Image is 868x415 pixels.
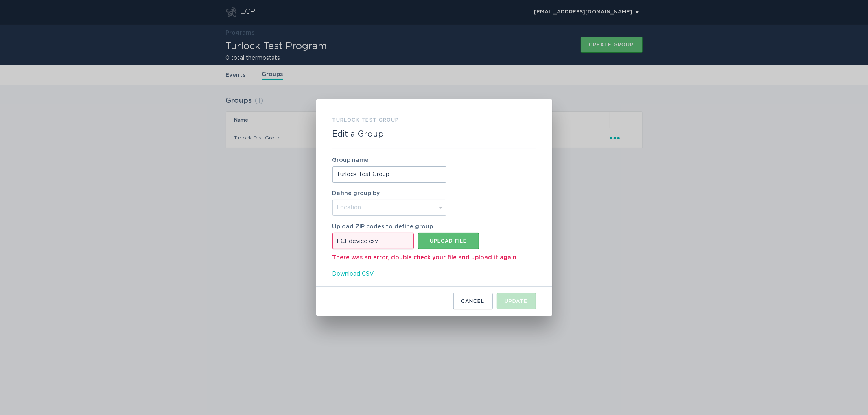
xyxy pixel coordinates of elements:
button: Cancel [453,293,493,309]
div: Cancel [461,299,485,304]
label: Group name [332,157,446,163]
label: Upload ZIP codes to define group [332,224,433,230]
button: Update [497,293,536,309]
div: There was an error, double check your file and upload it again. [332,249,518,262]
h2: Edit a Group [332,129,384,139]
div: Upload file [422,239,475,243]
h3: Turlock Test Group [332,115,399,124]
label: Define group by [332,191,380,196]
button: ECPdevice.csv [418,233,479,249]
div: Update [505,299,528,304]
div: Edit group [316,99,552,316]
div: ECPdevice.csv [332,233,414,249]
span: Download CSV [332,269,374,278]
